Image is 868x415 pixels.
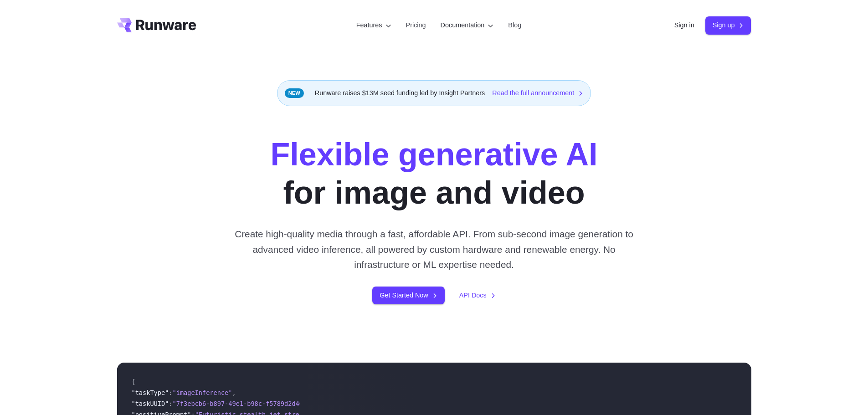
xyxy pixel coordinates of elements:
span: "imageInference" [173,389,232,396]
h1: for image and video [270,135,597,212]
a: Pricing [406,20,426,31]
span: "taskType" [132,389,169,396]
div: Runware raises $13M seed funding led by Insight Partners [277,80,591,106]
span: : [169,389,172,396]
a: Sign up [705,16,751,34]
a: Get Started Now [372,287,444,304]
span: "7f3ebcb6-b897-49e1-b98c-f5789d2d40d7" [173,400,314,407]
span: : [169,400,172,407]
span: , [232,389,236,396]
a: Sign in [674,20,694,31]
span: "taskUUID" [132,400,169,407]
span: { [132,378,135,385]
a: Blog [508,20,521,31]
label: Documentation [441,20,494,31]
a: Go to / [117,18,196,32]
strong: Flexible generative AI [270,137,597,172]
a: API Docs [459,290,496,301]
label: Features [356,20,391,31]
a: Read the full announcement [492,88,583,98]
p: Create high-quality media through a fast, affordable API. From sub-second image generation to adv... [231,226,637,272]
